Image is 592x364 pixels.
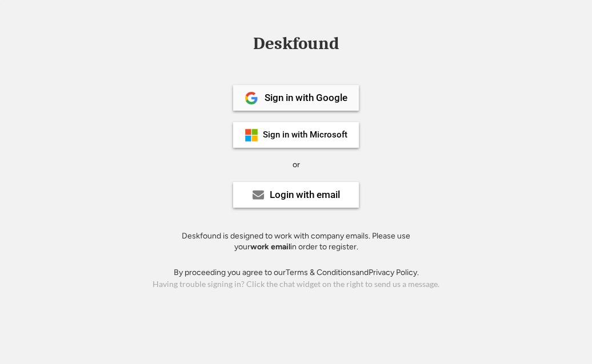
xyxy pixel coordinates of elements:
a: Privacy Policy. [369,268,419,277]
div: Deskfound [247,35,345,52]
div: Deskfound is designed to work with company emails. Please use your in order to register. [167,230,425,253]
img: ms-symbollockup_mssymbol_19.png [245,128,258,142]
img: 1024px-Google__G__Logo.svg.png [245,91,258,105]
div: Login with email [270,190,340,200]
strong: work email [250,242,290,252]
div: or [293,159,300,171]
div: Sign in with Microsoft [263,131,347,139]
div: Sign in with Google [265,93,347,103]
a: Terms & Conditions [286,268,355,277]
div: By proceeding you agree to our and [174,267,419,278]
